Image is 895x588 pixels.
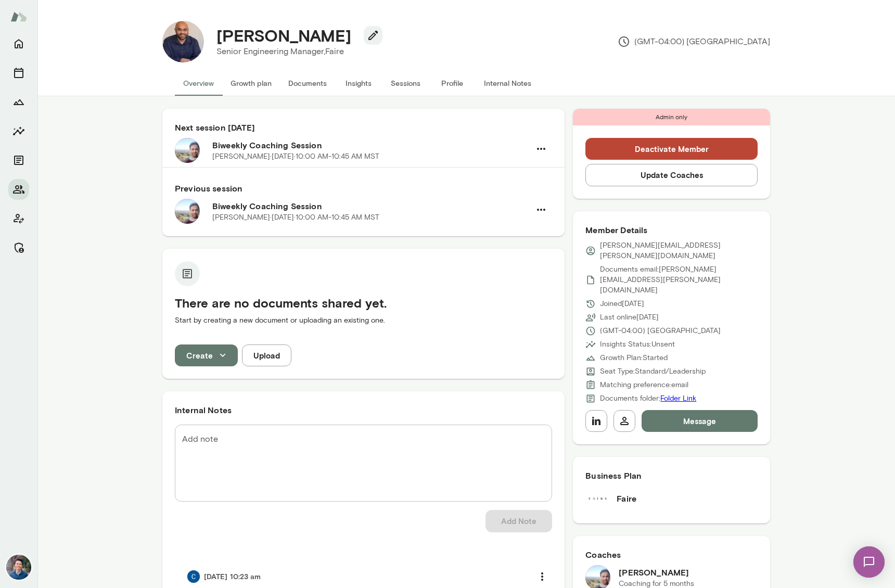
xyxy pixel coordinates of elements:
[585,164,758,186] button: Update Coaches
[600,339,675,350] p: Insights Status: Unsent
[600,312,659,323] p: Last online [DATE]
[8,121,29,142] button: Insights
[585,224,758,236] h6: Member Details
[8,237,29,258] button: Manage
[212,200,530,212] h6: Biweekly Coaching Session
[212,139,530,151] h6: Biweekly Coaching Session
[642,410,758,432] button: Message
[8,92,29,112] button: Growth Plan
[585,138,758,160] button: Deactivate Member
[8,179,29,200] button: Members
[175,121,552,134] h6: Next session [DATE]
[8,150,29,171] button: Documents
[212,212,379,223] p: [PERSON_NAME] · [DATE] · 10:00 AM-10:45 AM MST
[204,571,261,582] h6: [DATE] 10:23 am
[619,566,694,579] h6: [PERSON_NAME]
[382,71,429,96] button: Sessions
[212,151,379,162] p: [PERSON_NAME] · [DATE] · 10:00 AM-10:45 AM MST
[187,570,200,583] img: Chloe Rodman
[617,492,636,505] h6: Faire
[600,326,721,336] p: (GMT-04:00) [GEOGRAPHIC_DATA]
[175,71,222,96] button: Overview
[618,35,770,48] p: (GMT-04:00) [GEOGRAPHIC_DATA]
[222,71,280,96] button: Growth plan
[216,25,351,45] h4: [PERSON_NAME]
[600,380,688,390] p: Matching preference: email
[10,7,27,27] img: Mento
[8,33,29,54] button: Home
[600,393,696,404] p: Documents folder:
[600,366,706,377] p: Seat Type: Standard/Leadership
[6,555,31,580] img: Alex Yu
[8,208,29,229] button: Client app
[162,21,204,62] img: Luthfur Chowdhury
[8,62,29,83] button: Sessions
[175,315,552,326] p: Start by creating a new document or uploading an existing one.
[476,71,540,96] button: Internal Notes
[280,71,335,96] button: Documents
[585,548,758,561] h6: Coaches
[531,566,553,587] button: more
[175,295,552,311] h5: There are no documents shared yet.
[660,394,696,403] a: Folder Link
[216,45,374,58] p: Senior Engineering Manager, Faire
[335,71,382,96] button: Insights
[600,264,758,296] p: Documents email: [PERSON_NAME][EMAIL_ADDRESS][PERSON_NAME][DOMAIN_NAME]
[175,404,552,416] h6: Internal Notes
[573,109,770,125] div: Admin only
[585,469,758,482] h6: Business Plan
[600,299,644,309] p: Joined [DATE]
[600,353,668,363] p: Growth Plan: Started
[429,71,476,96] button: Profile
[242,344,291,366] button: Upload
[600,240,758,261] p: [PERSON_NAME][EMAIL_ADDRESS][PERSON_NAME][DOMAIN_NAME]
[175,344,238,366] button: Create
[175,182,552,195] h6: Previous session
